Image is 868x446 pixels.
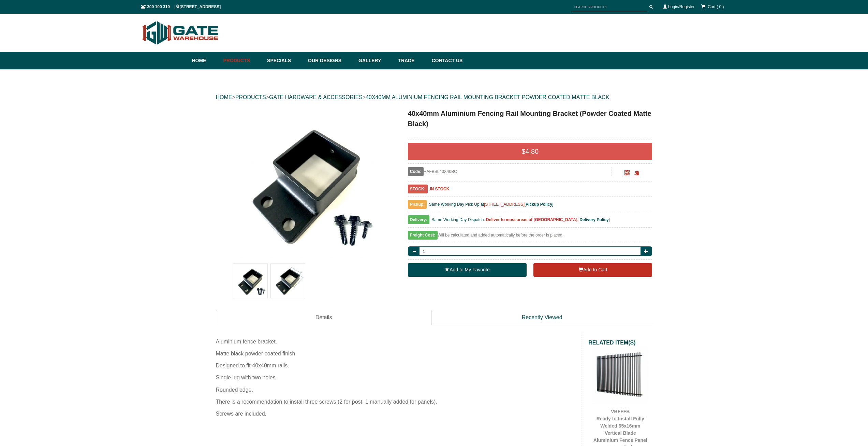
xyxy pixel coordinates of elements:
a: Recently Viewed [432,310,652,325]
span: Click to copy the URL [634,171,639,176]
div: Will be calculated and added automatically before the order is placed. [408,231,652,243]
a: 40x40mm Aluminium Fencing Rail Mounting Bracket (Powder Coated Matte Black) - - Gate Warehouse [217,108,397,259]
span: 1300 100 310 | [STREET_ADDRESS] [141,4,221,9]
a: Gallery [355,52,395,69]
button: Add to Cart [533,263,652,277]
span: Cart ( 0 ) [708,4,724,9]
div: Screws are included. [216,408,578,420]
img: VBFFFB - Ready to Install Fully Welded 65x16mm Vertical Blade - Aluminium Fence Panel - Matte Bla... [592,347,649,404]
input: SEARCH PRODUCTS [571,3,647,11]
a: Pickup Policy [526,202,552,207]
a: Add to My Favorite [408,263,527,277]
h1: 40x40mm Aluminium Fencing Rail Mounting Bracket (Powder Coated Matte Black) [408,108,652,129]
div: [ ] [408,216,652,228]
a: [STREET_ADDRESS] [484,202,525,207]
a: 40X40MM ALUMINIUM FENCING RAIL MOUNTING BRACKET POWDER COATED MATTE BLACK [366,94,609,100]
img: 40x40mm Aluminium Fencing Rail Mounting Bracket (Powder Coated Matte Black) [233,264,267,298]
span: Delivery: [408,215,429,224]
a: Specials [264,52,305,69]
b: IN STOCK [430,187,449,191]
span: Code: [408,167,424,176]
div: Designed to fit 40x40mm rails. [216,360,578,371]
div: > > > [216,86,652,108]
img: Gate Warehouse [141,17,220,49]
div: Matte black powder coated finish. [216,348,578,360]
span: STOCK: [408,185,428,193]
span: 4.80 [525,148,539,155]
span: Same Working Day Dispatch. [431,217,485,222]
a: Delivery Policy [579,217,608,222]
div: HAFBSL40X40BC [408,167,612,176]
span: Same Working Day Pick Up at [ ] [429,202,554,207]
h2: RELATED ITEM(S) [588,339,652,347]
a: PRODUCTS [235,94,266,100]
img: 40x40mm Aluminium Fencing Rail Mounting Bracket (Powder Coated Matte Black) [271,264,305,298]
span: Freight Cost: [408,231,438,240]
span: Pickup: [408,200,427,209]
div: Single lug with two holes. [216,371,578,383]
a: Home [192,52,220,69]
a: GATE HARDWARE & ACCESSORIES [269,94,363,100]
b: Deliver to most areas of [GEOGRAPHIC_DATA]. [486,217,578,222]
a: Trade [395,52,428,69]
a: HOME [216,94,232,100]
a: Click to enlarge and scan to share. [624,171,630,176]
a: Login/Register [668,4,694,9]
div: Rounded edge. [216,384,578,396]
a: Contact Us [428,52,463,69]
div: There is a recommendation to install three screws (2 for post, 1 manually added for panels). [216,396,578,408]
div: $ [408,143,652,160]
a: Details [216,310,432,325]
img: 40x40mm Aluminium Fencing Rail Mounting Bracket (Powder Coated Matte Black) - - Gate Warehouse [232,108,382,259]
a: Products [220,52,264,69]
a: Our Designs [305,52,355,69]
div: Aluminium fence bracket. [216,336,578,348]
